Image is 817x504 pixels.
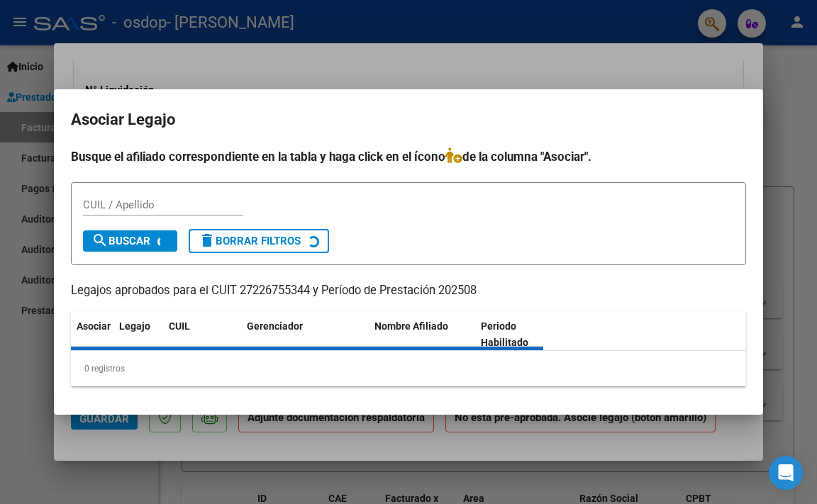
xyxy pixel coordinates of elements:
[163,311,241,358] datatable-header-cell: CUIL
[71,282,746,300] p: Legajos aprobados para el CUIT 27226755344 y Período de Prestación 202508
[119,320,150,332] span: Legajo
[369,311,475,358] datatable-header-cell: Nombre Afiliado
[247,320,303,332] span: Gerenciador
[199,232,216,249] mat-icon: delete
[113,311,163,358] datatable-header-cell: Legajo
[77,320,111,332] span: Asociar
[189,229,329,253] button: Borrar Filtros
[91,232,109,249] mat-icon: search
[769,456,803,490] div: Open Intercom Messenger
[374,320,448,332] span: Nombre Afiliado
[71,147,746,166] h4: Busque el afiliado correspondiente en la tabla y haga click en el ícono de la columna "Asociar".
[91,235,150,247] span: Buscar
[71,351,746,386] div: 0 registros
[199,235,301,247] span: Borrar Filtros
[83,230,177,252] button: Buscar
[475,311,571,358] datatable-header-cell: Periodo Habilitado
[71,311,113,358] datatable-header-cell: Asociar
[169,320,190,332] span: CUIL
[71,106,746,133] h2: Asociar Legajo
[481,320,528,348] span: Periodo Habilitado
[241,311,369,358] datatable-header-cell: Gerenciador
